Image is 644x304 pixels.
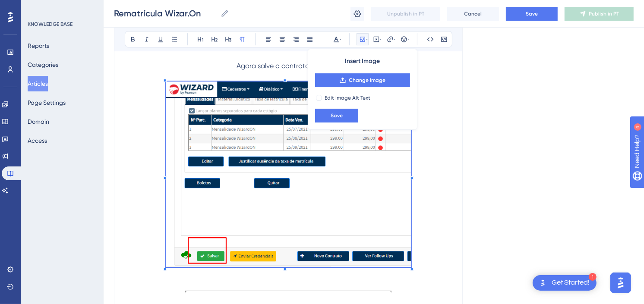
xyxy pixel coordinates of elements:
[20,2,54,13] span: Need Help?
[447,7,499,21] button: Cancel
[526,10,538,17] span: Save
[345,56,380,66] span: Insert Image
[315,109,358,122] button: Save
[565,7,634,21] button: Publish in PT
[331,112,343,119] span: Save
[60,4,62,11] div: 4
[533,275,597,291] div: Open Get Started! checklist, remaining modules: 1
[589,10,619,17] span: Publish in PT
[315,73,410,87] button: Change Image
[28,76,48,91] button: Articles
[237,62,340,70] span: Agora salve o contrato e pronto.
[608,270,634,296] iframe: UserGuiding AI Assistant Launcher
[464,10,482,17] span: Cancel
[589,273,597,281] div: 1
[114,7,217,19] input: Article Name
[28,133,47,148] button: Access
[28,114,49,129] button: Domain
[538,278,548,288] img: launcher-image-alternative-text
[387,10,424,17] span: Unpublish in PT
[349,77,385,84] span: Change Image
[371,7,440,21] button: Unpublish in PT
[28,21,73,28] div: KNOWLEDGE BASE
[552,278,590,288] div: Get Started!
[28,57,58,72] button: Categories
[28,38,49,53] button: Reports
[325,94,370,101] span: Edit Image Alt Text
[506,7,558,21] button: Save
[28,95,66,110] button: Page Settings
